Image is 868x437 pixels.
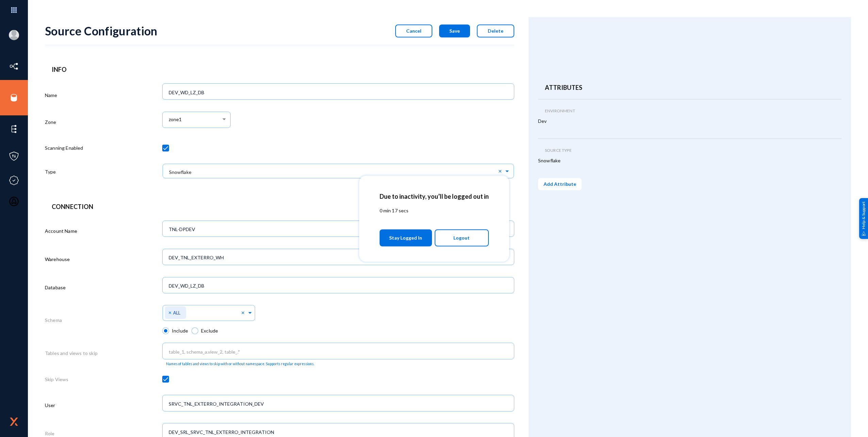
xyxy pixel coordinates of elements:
p: 0 min 17 secs [380,207,489,214]
span: Logout [453,232,470,244]
h2: Due to inactivity, you’ll be logged out in [380,193,489,200]
button: Logout [435,229,489,246]
span: Stay Logged In [389,232,422,244]
button: Stay Logged In [380,229,432,246]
